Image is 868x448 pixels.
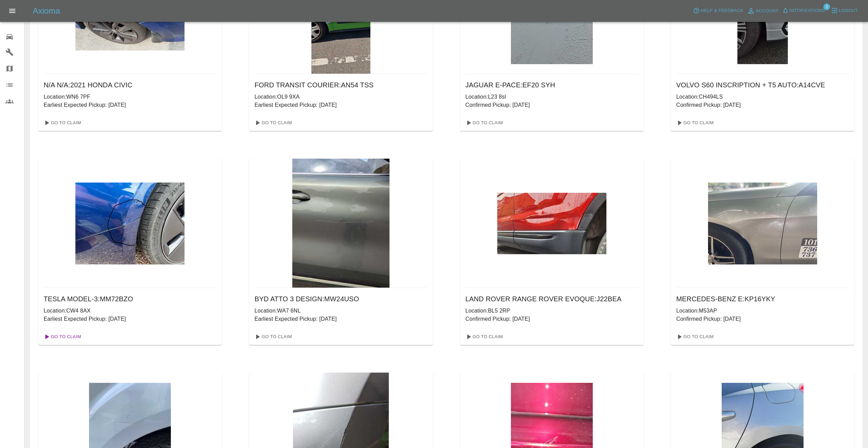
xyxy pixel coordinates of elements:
p: Location: BL5 2RP [466,307,638,315]
a: Go To Claim [674,117,716,128]
p: Location: CH494LS [676,93,849,101]
span: Notifications [790,7,825,15]
h6: MERCEDES-BENZ E : KP16YKY [676,293,849,304]
h6: FORD TRANSIT COURIER : AN54 TSS [254,80,427,90]
p: Confirmed Pickup: [DATE] [466,315,638,323]
h6: N/A N/A : 2021 HONDA CIVIC [44,80,216,90]
p: Earliest Expected Pickup: [DATE] [44,315,216,323]
a: Go To Claim [41,117,83,128]
span: Help & Feedback [701,7,743,15]
p: Location: WA7 6NL [254,307,427,315]
a: Go To Claim [463,117,505,128]
p: Confirmed Pickup: [DATE] [676,315,849,323]
button: Open drawer [4,3,20,19]
h6: BYD ATTO 3 DESIGN : MW24USO [254,293,427,304]
p: Location: M53AP [676,307,849,315]
p: Location: OL9 9XA [254,93,427,101]
span: 3 [823,3,830,10]
a: Account [745,5,780,16]
p: Confirmed Pickup: [DATE] [676,101,849,109]
h5: Axioma [33,5,60,16]
h6: VOLVO S60 INSCRIPTION + T5 AUTO : A14CVE [676,80,849,90]
button: Notifications [780,5,827,16]
p: Confirmed Pickup: [DATE] [466,101,638,109]
h6: LAND ROVER RANGE ROVER EVOQUE : J22BEA [466,293,638,304]
p: Earliest Expected Pickup: [DATE] [254,315,427,323]
p: Location: WN6 7PF [44,93,216,101]
a: Go To Claim [41,331,83,342]
h6: JAGUAR E-PACE : EF20 SYH [466,80,638,90]
a: Go To Claim [252,331,294,342]
p: Location: CW4 8AX [44,307,216,315]
button: Help & Feedback [691,5,745,16]
h6: TESLA MODEL-3 : MM72BZO [44,293,216,304]
p: Earliest Expected Pickup: [DATE] [254,101,427,109]
p: Location: L23 8sl [466,93,638,101]
button: Logout [829,5,860,16]
a: Go To Claim [252,117,294,128]
p: Earliest Expected Pickup: [DATE] [44,101,216,109]
a: Go To Claim [463,331,505,342]
span: Logout [839,7,858,15]
span: Account [756,7,779,15]
a: Go To Claim [674,331,716,342]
